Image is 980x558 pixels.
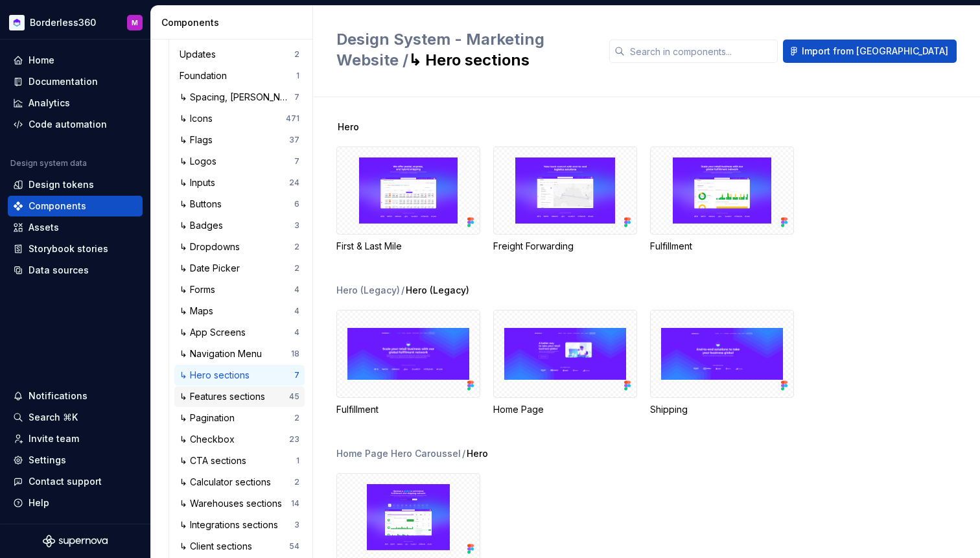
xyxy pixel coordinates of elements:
[174,151,305,172] a: ↳ Logos7
[30,16,96,29] div: Borderless360
[174,472,305,493] a: ↳ Calculator sections2
[174,301,305,321] a: ↳ Maps4
[802,45,948,58] span: Import from [GEOGRAPHIC_DATA]
[29,475,102,488] div: Contact support
[650,240,794,253] div: Fulfillment
[294,477,299,487] div: 2
[8,386,143,406] button: Notifications
[294,285,299,295] div: 4
[174,237,305,257] a: ↳ Dropdowns2
[174,515,305,535] a: ↳ Integrations sections3
[294,370,299,380] div: 7
[180,305,218,318] div: ↳ Maps
[294,49,299,60] div: 2
[29,75,98,88] div: Documentation
[180,347,267,360] div: ↳ Navigation Menu
[174,65,305,86] a: Foundation1
[8,196,143,216] a: Components
[294,520,299,530] div: 3
[289,434,299,445] div: 23
[180,540,257,553] div: ↳ Client sections
[625,40,778,63] input: Search in components...
[8,260,143,281] a: Data sources
[294,242,299,252] div: 2
[336,240,480,253] div: First & Last Mile
[29,118,107,131] div: Code automation
[180,112,218,125] div: ↳ Icons
[174,536,305,557] a: ↳ Client sections54
[29,454,66,467] div: Settings
[294,199,299,209] div: 6
[9,15,25,30] img: c6184690-d68d-44f3-bd3d-6b95d693eb49.png
[180,176,220,189] div: ↳ Inputs
[336,30,544,69] span: Design System - Marketing Website /
[401,284,404,297] span: /
[29,432,79,445] div: Invite team
[289,541,299,552] div: 54
[10,158,87,169] div: Design system data
[174,130,305,150] a: ↳ Flags37
[650,310,794,416] div: Shipping
[29,389,87,402] div: Notifications
[180,155,222,168] div: ↳ Logos
[174,386,305,407] a: ↳ Features sections45
[8,114,143,135] a: Code automation
[336,284,400,297] div: Hero (Legacy)
[161,16,307,29] div: Components
[180,326,251,339] div: ↳ App Screens
[291,349,299,359] div: 18
[8,174,143,195] a: Design tokens
[289,135,299,145] div: 37
[132,17,138,28] div: M
[174,258,305,279] a: ↳ Date Picker2
[174,450,305,471] a: ↳ CTA sections1
[174,343,305,364] a: ↳ Navigation Menu18
[43,535,108,548] a: Supernova Logo
[462,447,465,460] span: /
[174,108,305,129] a: ↳ Icons471
[174,172,305,193] a: ↳ Inputs24
[180,518,283,531] div: ↳ Integrations sections
[174,322,305,343] a: ↳ App Screens4
[289,178,299,188] div: 24
[180,412,240,424] div: ↳ Pagination
[336,447,461,460] div: Home Page Hero Caroussel
[294,263,299,273] div: 2
[493,240,637,253] div: Freight Forwarding
[8,471,143,492] button: Contact support
[8,93,143,113] a: Analytics
[174,215,305,236] a: ↳ Badges3
[8,428,143,449] a: Invite team
[180,283,220,296] div: ↳ Forms
[180,476,276,489] div: ↳ Calculator sections
[180,48,221,61] div: Updates
[296,71,299,81] div: 1
[174,44,305,65] a: Updates2
[338,121,359,134] span: Hero
[180,369,255,382] div: ↳ Hero sections
[336,146,480,253] div: First & Last Mile
[8,407,143,428] button: Search ⌘K
[650,146,794,253] div: Fulfillment
[29,496,49,509] div: Help
[294,413,299,423] div: 2
[294,156,299,167] div: 7
[493,146,637,253] div: Freight Forwarding
[180,69,232,82] div: Foundation
[294,220,299,231] div: 3
[29,54,54,67] div: Home
[296,456,299,466] div: 1
[29,221,59,234] div: Assets
[174,194,305,215] a: ↳ Buttons6
[467,447,488,460] span: Hero
[174,493,305,514] a: ↳ Warehouses sections14
[493,403,637,416] div: Home Page
[180,134,218,146] div: ↳ Flags
[180,219,228,232] div: ↳ Badges
[180,198,227,211] div: ↳ Buttons
[3,8,148,36] button: Borderless360M
[180,91,294,104] div: ↳ Spacing, [PERSON_NAME] and Grids
[174,279,305,300] a: ↳ Forms4
[406,284,469,297] span: Hero (Legacy)
[336,29,594,71] h2: ↳ Hero sections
